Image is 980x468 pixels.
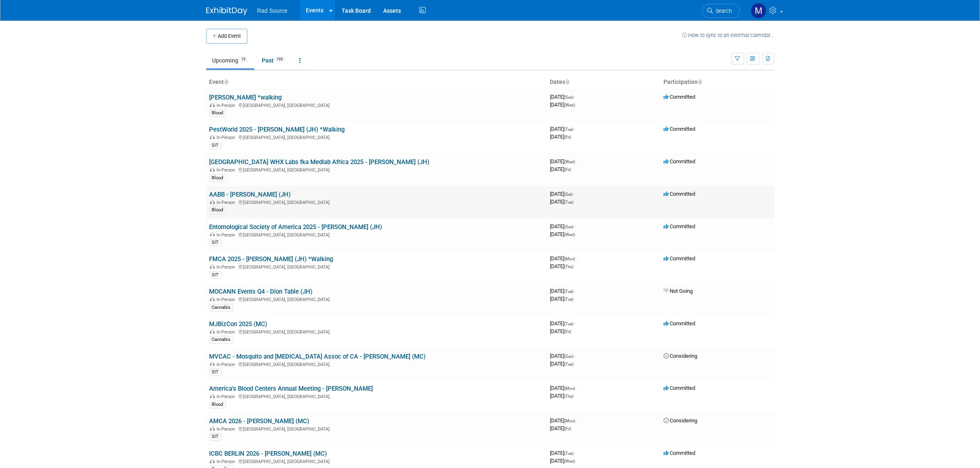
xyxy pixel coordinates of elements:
span: [DATE] [550,296,574,302]
span: [DATE] [550,385,578,391]
span: [DATE] [550,450,576,456]
div: SIT [210,142,221,149]
a: How to sync to an external calendar... [682,32,774,38]
a: America's Blood Centers Annual Meeting - [PERSON_NAME] [210,385,373,392]
img: In-Person Event [210,103,215,107]
div: [GEOGRAPHIC_DATA], [GEOGRAPHIC_DATA] [210,296,544,302]
a: FMCA 2025 - [PERSON_NAME] (JH) *Walking [210,255,333,263]
div: Blood [210,174,226,182]
img: In-Person Event [210,426,215,431]
span: [DATE] [550,393,574,399]
span: (Wed) [565,232,575,237]
div: [GEOGRAPHIC_DATA], [GEOGRAPHIC_DATA] [210,102,544,108]
div: SIT [210,433,221,440]
span: [DATE] [550,134,571,140]
a: Sort by Event Name [224,79,228,85]
img: ExhibitDay [206,7,247,15]
span: [DATE] [550,255,578,262]
span: (Sun) [565,354,574,359]
span: [DATE] [550,199,574,205]
img: Melissa Conboy [751,3,766,19]
img: In-Person Event [210,394,215,398]
span: (Tue) [565,297,574,301]
span: Not Going [664,288,693,294]
a: Search [702,4,740,18]
a: [GEOGRAPHIC_DATA] WHX Labs fka Medlab Africa 2025 - [PERSON_NAME] (JH) [210,158,430,166]
span: [DATE] [550,288,576,294]
a: MVCAC - Mosquito and [MEDICAL_DATA] Assoc of CA - [PERSON_NAME] (MC) [210,353,426,360]
span: [DATE] [550,320,576,327]
span: - [574,191,575,197]
a: Past195 [256,53,292,68]
div: Blood [210,401,226,408]
span: [DATE] [550,417,578,424]
span: - [577,255,578,262]
span: - [575,320,576,327]
img: In-Person Event [210,167,215,171]
span: [DATE] [550,158,578,164]
span: - [577,158,578,164]
span: [DATE] [550,191,575,197]
span: Committed [664,94,696,100]
img: In-Person Event [210,232,215,236]
span: (Fri) [565,167,571,172]
span: Considering [664,417,698,424]
span: - [577,385,578,391]
span: 15 [239,56,248,63]
span: Committed [664,191,696,197]
span: In-Person [217,362,238,367]
span: In-Person [217,135,238,140]
div: [GEOGRAPHIC_DATA], [GEOGRAPHIC_DATA] [210,134,544,140]
span: (Tue) [565,200,574,204]
div: [GEOGRAPHIC_DATA], [GEOGRAPHIC_DATA] [210,263,544,270]
img: In-Person Event [210,135,215,139]
span: [DATE] [550,425,571,431]
span: (Tue) [565,322,574,326]
div: Blood [210,206,226,214]
span: Committed [664,385,696,391]
div: Blood [210,109,226,117]
span: (Sun) [565,95,574,100]
span: - [575,353,576,359]
div: [GEOGRAPHIC_DATA], [GEOGRAPHIC_DATA] [210,458,544,464]
span: In-Person [217,232,238,238]
span: - [575,450,576,456]
span: [DATE] [550,458,575,464]
span: - [575,223,576,229]
a: AMCA 2026 - [PERSON_NAME] (MC) [210,417,310,425]
span: In-Person [217,329,238,335]
div: [GEOGRAPHIC_DATA], [GEOGRAPHIC_DATA] [210,361,544,367]
div: SIT [210,239,221,246]
a: Sort by Participation Type [698,79,702,85]
a: MOCANN Events Q4 - Dion Table (JH) [210,288,313,295]
span: Committed [664,126,696,132]
span: (Thu) [565,394,574,398]
img: In-Person Event [210,459,215,463]
div: [GEOGRAPHIC_DATA], [GEOGRAPHIC_DATA] [210,199,544,205]
span: (Wed) [565,459,575,463]
div: [GEOGRAPHIC_DATA], [GEOGRAPHIC_DATA] [210,425,544,432]
img: In-Person Event [210,329,215,334]
span: Search [713,8,732,14]
span: [DATE] [550,328,571,334]
div: [GEOGRAPHIC_DATA], [GEOGRAPHIC_DATA] [210,393,544,399]
a: ICBC BERLIN 2026 - [PERSON_NAME] (MC) [210,450,327,457]
a: Entomological Society of America 2025 - [PERSON_NAME] (JH) [210,223,382,231]
span: (Tue) [565,451,574,456]
span: In-Person [217,459,238,464]
span: (Fri) [565,135,571,139]
span: (Mon) [565,386,575,391]
span: In-Person [217,200,238,205]
span: Committed [664,450,696,456]
div: [GEOGRAPHIC_DATA], [GEOGRAPHIC_DATA] [210,231,544,238]
span: Committed [664,223,696,229]
div: Cannabis [210,304,233,311]
span: Committed [664,158,696,164]
span: (Tue) [565,289,574,294]
a: AABB - [PERSON_NAME] (JH) [210,191,291,198]
span: (Mon) [565,419,575,423]
span: (Sun) [565,225,574,229]
a: PestWorld 2025 - [PERSON_NAME] (JH) *Walking [210,126,345,133]
div: Cannabis [210,336,233,343]
th: Dates [547,75,661,89]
